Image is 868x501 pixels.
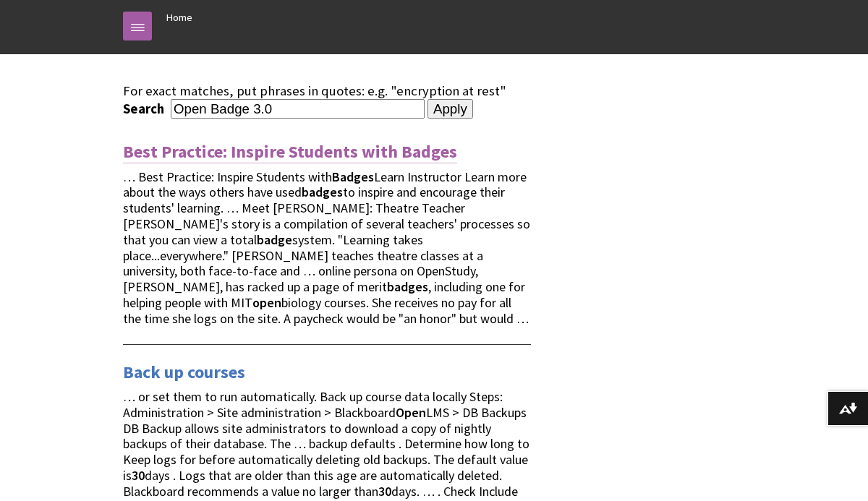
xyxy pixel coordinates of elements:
[123,100,168,117] label: Search
[123,361,245,384] a: Back up courses
[332,168,374,185] strong: Badges
[396,404,426,421] strong: Open
[378,483,391,500] strong: 30
[427,99,473,119] input: Apply
[252,294,281,311] strong: open
[166,9,192,27] a: Home
[387,278,428,295] strong: badges
[257,231,292,248] strong: badge
[132,467,145,484] strong: 30
[123,140,457,163] a: Best Practice: Inspire Students with Badges
[302,184,343,200] strong: badges
[123,83,531,99] div: For exact matches, put phrases in quotes: e.g. "encryption at rest"
[123,168,530,327] span: … Best Practice: Inspire Students with Learn Instructor Learn more about the ways others have use...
